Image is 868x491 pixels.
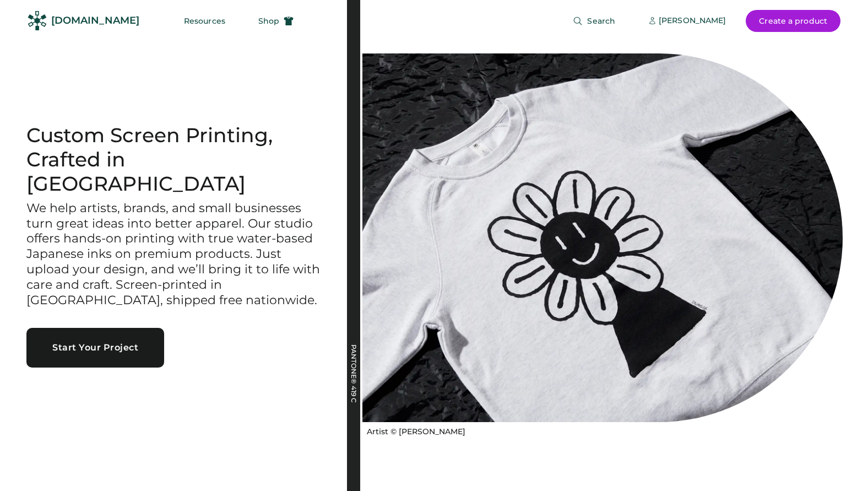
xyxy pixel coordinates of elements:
[171,10,238,32] button: Resources
[26,201,321,309] h3: We help artists, brands, and small businesses turn great ideas into better apparel. Our studio of...
[26,328,164,368] button: Start Your Project
[587,17,615,25] span: Search
[560,10,628,32] button: Search
[28,11,47,30] img: Rendered Logo - Screens
[367,427,465,438] div: Artist © [PERSON_NAME]
[746,10,840,32] button: Create a product
[350,344,357,455] div: PANTONE® 419 C
[26,123,321,196] h1: Custom Screen Printing, Crafted in [GEOGRAPHIC_DATA]
[51,14,139,28] div: [DOMAIN_NAME]
[659,15,726,26] div: [PERSON_NAME]
[362,422,465,438] a: Artist © [PERSON_NAME]
[245,10,307,32] button: Shop
[258,17,279,25] span: Shop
